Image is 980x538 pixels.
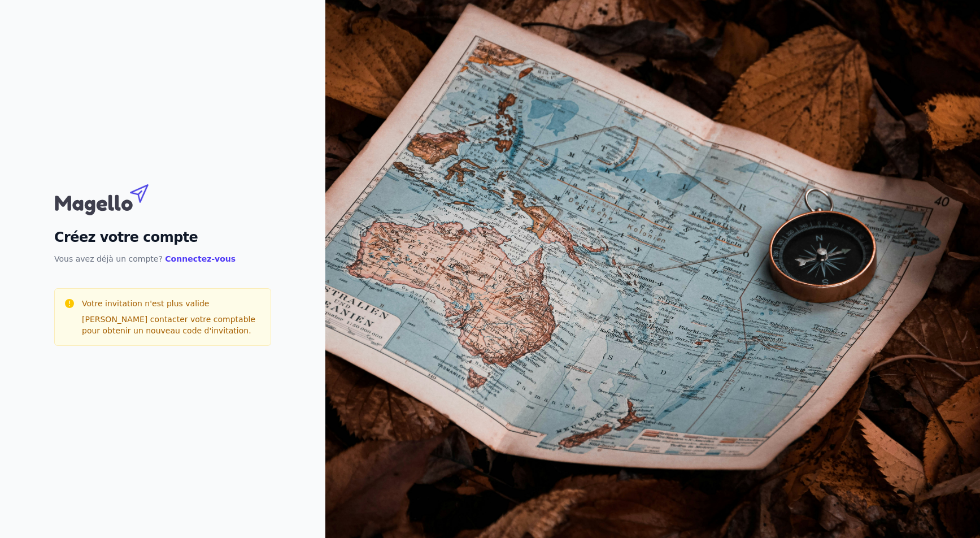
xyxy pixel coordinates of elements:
[54,179,173,218] img: Magello
[165,254,236,263] a: Connectez-vous
[82,298,262,309] h3: Votre invitation n'est plus valide
[54,227,271,248] h2: Créez votre compte
[54,252,271,266] p: Vous avez déjà un compte?
[82,314,262,336] p: [PERSON_NAME] contacter votre comptable pour obtenir un nouveau code d'invitation.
